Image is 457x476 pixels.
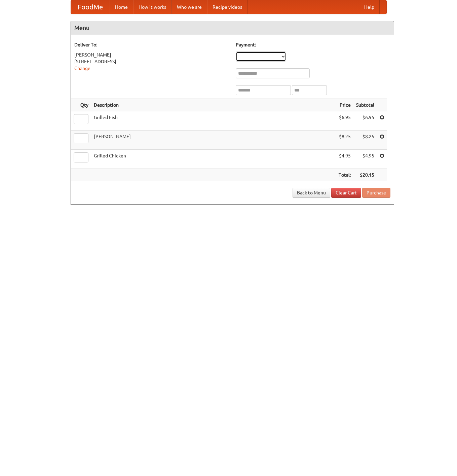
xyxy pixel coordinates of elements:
a: Clear Cart [331,188,361,198]
th: Qty [71,99,91,111]
th: Subtotal [353,99,377,111]
a: Recipe videos [207,0,247,14]
button: Purchase [362,188,390,198]
td: $8.25 [353,131,377,150]
a: Who we are [172,0,207,14]
h5: Deliver To: [74,41,229,48]
a: Help [359,0,380,14]
td: $6.95 [336,111,353,131]
th: $20.15 [353,169,377,181]
td: $4.95 [336,150,353,169]
a: Home [110,0,133,14]
td: $4.95 [353,150,377,169]
h5: Payment: [236,41,390,48]
div: [STREET_ADDRESS] [74,58,229,65]
th: Description [91,99,336,111]
td: Grilled Fish [91,111,336,131]
a: Change [74,66,90,71]
a: How it works [133,0,172,14]
td: $8.25 [336,131,353,150]
td: Grilled Chicken [91,150,336,169]
a: FoodMe [71,0,110,14]
th: Price [336,99,353,111]
div: [PERSON_NAME] [74,51,229,58]
a: Back to Menu [293,188,330,198]
td: [PERSON_NAME] [91,131,336,150]
h4: Menu [71,21,394,35]
td: $6.95 [353,111,377,131]
th: Total: [336,169,353,181]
